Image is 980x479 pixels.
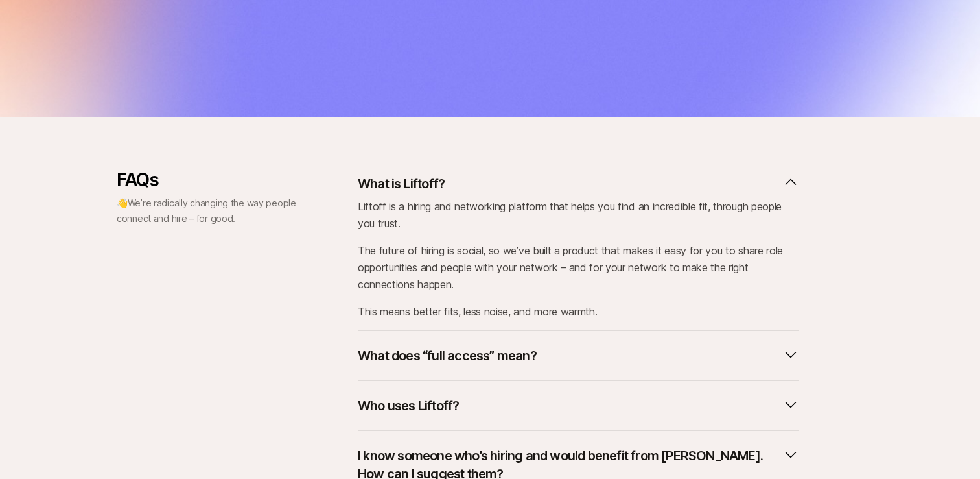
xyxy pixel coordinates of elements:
p: What does “full access” mean? [358,347,537,365]
button: Who uses Liftoff? [358,391,799,420]
p: Who uses Liftoff? [358,397,459,415]
span: We’re radically changing the way people connect and hire – for good. [117,197,296,224]
p: Liftoff is a hiring and networking platform that helps you find an incredible fit, through people... [358,198,799,232]
button: What is Liftoff? [358,169,799,198]
p: 👋 [117,195,298,227]
p: The future of hiring is social, so we’ve built a product that makes it easy for you to share role... [358,242,799,293]
p: This means better fits, less noise, and more warmth. [358,303,799,320]
div: What is Liftoff? [358,198,799,320]
p: FAQs [117,169,298,190]
button: What does “full access” mean? [358,341,799,370]
p: What is Liftoff? [358,175,445,193]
